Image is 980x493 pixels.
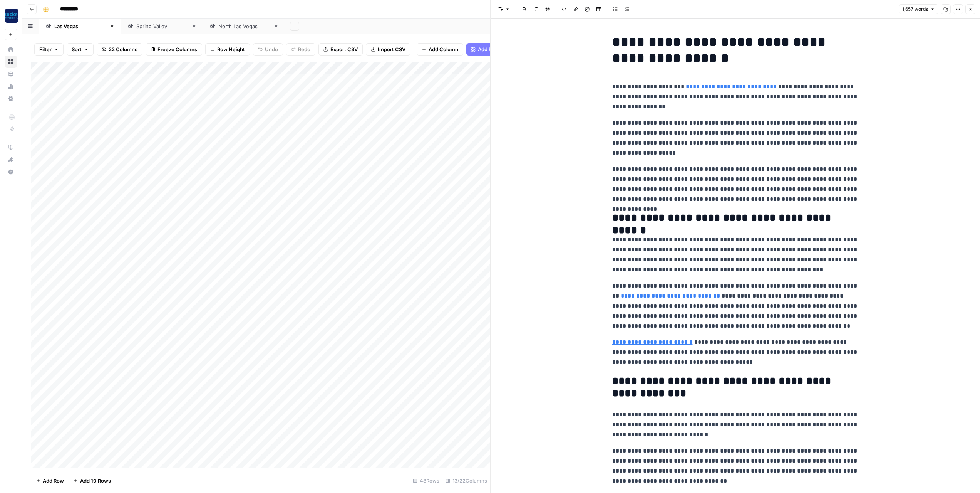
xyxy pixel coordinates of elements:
[429,45,458,53] span: Add Column
[218,22,270,30] div: [GEOGRAPHIC_DATA]
[5,43,17,56] a: Home
[39,45,52,53] span: Filter
[318,43,363,56] button: Export CSV
[5,9,18,23] img: Rocket Pilots Logo
[410,474,442,487] div: 48 Rows
[5,56,17,68] a: Browse
[97,43,142,56] button: 22 Columns
[5,80,17,93] a: Usage
[67,43,94,56] button: Sort
[5,93,17,105] a: Settings
[109,45,137,53] span: 22 Columns
[43,477,64,485] span: Add Row
[902,6,928,13] span: 1,657 words
[31,474,69,487] button: Add Row
[146,43,202,56] button: Freeze Columns
[5,166,17,178] button: Help + Support
[298,45,310,53] span: Redo
[54,22,106,30] div: [GEOGRAPHIC_DATA]
[34,43,64,56] button: Filter
[203,19,285,34] a: [GEOGRAPHIC_DATA]
[157,45,197,53] span: Freeze Columns
[253,43,283,56] button: Undo
[136,22,188,30] div: [GEOGRAPHIC_DATA]
[69,474,116,487] button: Add 10 Rows
[5,141,17,153] a: AirOps Academy
[80,477,111,485] span: Add 10 Rows
[72,45,82,53] span: Sort
[899,4,938,14] button: 1,657 words
[5,154,17,165] div: What's new?
[378,45,405,53] span: Import CSV
[366,43,410,56] button: Import CSV
[286,43,315,56] button: Redo
[265,45,278,53] span: Undo
[466,43,524,56] button: Add Power Agent
[478,45,520,53] span: Add Power Agent
[417,43,463,56] button: Add Column
[39,19,121,34] a: [GEOGRAPHIC_DATA]
[5,6,17,25] button: Workspace: Rocket Pilots
[330,45,358,53] span: Export CSV
[217,45,245,53] span: Row Height
[442,474,490,487] div: 13/22 Columns
[5,153,17,166] button: What's new?
[121,19,203,34] a: [GEOGRAPHIC_DATA]
[5,68,17,80] a: Your Data
[205,43,250,56] button: Row Height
